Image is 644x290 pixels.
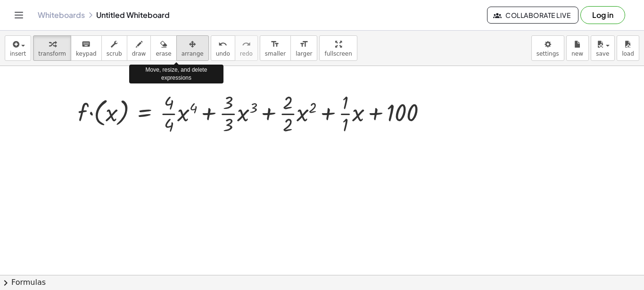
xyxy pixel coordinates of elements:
span: undo [216,50,230,57]
i: format_size [299,39,308,50]
button: save [591,35,615,61]
span: erase [156,50,171,57]
button: Toggle navigation [11,8,26,23]
span: load [622,50,634,57]
span: save [596,50,609,57]
button: arrange [176,35,209,61]
button: draw [127,35,151,61]
i: redo [242,39,251,50]
button: transform [33,35,71,61]
span: transform [38,50,66,57]
span: arrange [182,50,204,57]
button: erase [150,35,176,61]
span: draw [132,50,146,57]
button: settings [531,35,564,61]
button: new [566,35,589,61]
button: redoredo [235,35,258,61]
div: Move, resize, and delete expressions [129,65,223,83]
span: larger [296,50,312,57]
span: insert [10,50,26,57]
span: settings [537,50,559,57]
span: smaller [265,50,286,57]
a: Whiteboards [38,10,85,20]
i: format_size [271,39,280,50]
span: fullscreen [324,50,352,57]
button: format_sizesmaller [260,35,291,61]
button: keyboardkeypad [71,35,102,61]
span: scrub [107,50,122,57]
button: scrub [101,35,127,61]
span: Collaborate Live [495,11,570,19]
button: Log in [580,6,625,24]
span: redo [240,50,253,57]
button: Collaborate Live [487,7,578,24]
i: undo [218,39,227,50]
span: keypad [76,50,97,57]
button: format_sizelarger [290,35,317,61]
i: keyboard [82,39,91,50]
button: insert [5,35,31,61]
button: undoundo [211,35,235,61]
button: fullscreen [319,35,357,61]
button: load [617,35,639,61]
span: new [571,50,583,57]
